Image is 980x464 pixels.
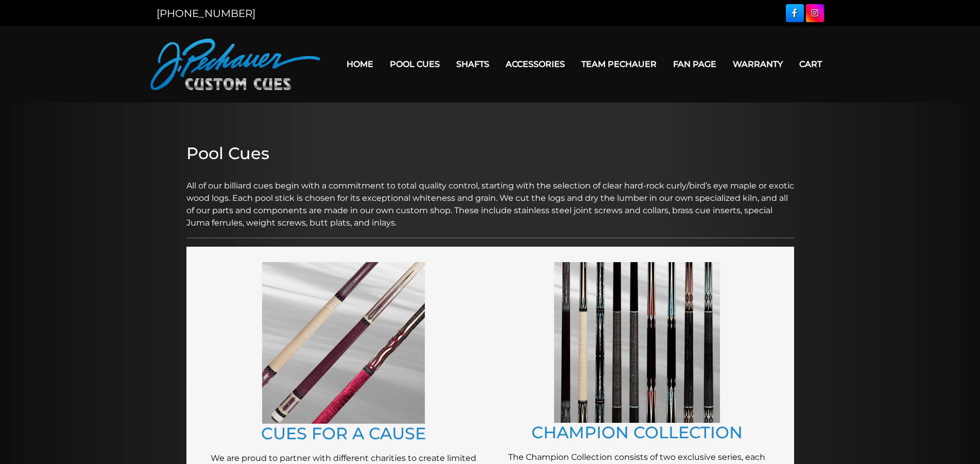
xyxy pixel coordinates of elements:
img: Pechauer Custom Cues [150,39,320,90]
a: CUES FOR A CAUSE [261,423,426,443]
a: Accessories [497,51,573,77]
h2: Pool Cues [186,144,794,163]
a: CHAMPION COLLECTION [531,422,743,442]
a: Home [338,51,382,77]
a: [PHONE_NUMBER] [157,7,255,20]
a: Shafts [448,51,497,77]
p: All of our billiard cues begin with a commitment to total quality control, starting with the sele... [186,167,794,229]
a: Cart [791,51,830,77]
a: Warranty [725,51,791,77]
a: Team Pechauer [573,51,665,77]
a: Pool Cues [382,51,448,77]
a: Fan Page [665,51,725,77]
